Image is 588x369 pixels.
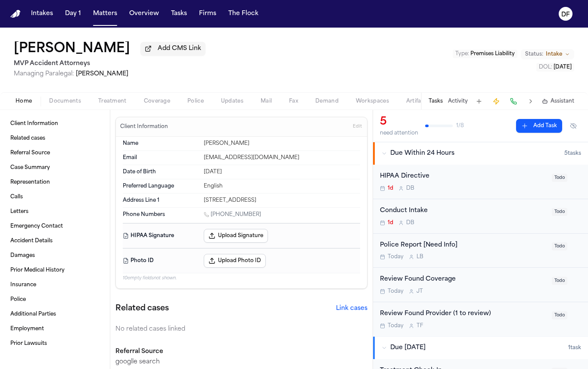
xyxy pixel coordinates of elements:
[406,219,414,226] span: D B
[380,206,547,216] div: Conduct Intake
[62,6,84,22] button: Day 1
[388,219,393,226] span: 1d
[28,6,56,22] button: Intakes
[551,98,574,105] span: Assistant
[49,98,81,105] span: Documents
[380,275,547,285] div: Review Found Coverage
[7,322,103,336] a: Employment
[123,254,199,268] dt: Photo ID
[123,154,199,161] dt: Email
[115,303,169,315] h2: Related cases
[7,131,103,145] a: Related cases
[417,322,423,329] span: T F
[7,278,103,292] a: Insurance
[10,179,50,186] span: Representation
[123,183,199,190] dt: Preferred Language
[380,309,547,319] div: Review Found Provider (1 to review)
[7,117,103,131] a: Client Information
[10,150,50,156] span: Referral Source
[10,252,35,259] span: Damages
[561,12,570,18] text: DF
[546,51,562,58] span: Intake
[14,71,74,77] span: Managing Paralegal:
[490,95,502,107] button: Create Immediate Task
[90,6,121,22] button: Matters
[7,249,103,263] a: Damages
[539,65,552,70] span: DOL :
[406,98,429,105] span: Artifacts
[204,197,360,204] div: [STREET_ADDRESS]
[10,164,50,171] span: Case Summary
[10,223,63,230] span: Emergency Contact
[10,238,53,244] span: Accident Details
[453,50,517,58] button: Edit Type: Premises Liability
[568,344,581,351] span: 1 task
[388,185,393,192] span: 1d
[7,205,103,219] a: Letters
[7,337,103,350] a: Prior Lawsuits
[552,311,567,319] span: Todo
[158,44,201,53] span: Add CMS Link
[7,263,103,277] a: Prior Medical History
[470,51,515,56] span: Premises Liability
[126,6,162,22] button: Overview
[16,98,32,105] span: Home
[350,120,364,134] button: Edit
[7,307,103,321] a: Additional Parties
[204,169,360,175] div: [DATE]
[7,293,103,306] a: Police
[7,146,103,160] a: Referral Source
[373,234,588,268] div: Open task: Police Report [Need Info]
[123,197,199,204] dt: Address Line 1
[373,302,588,336] div: Open task: Review Found Provider (1 to review)
[204,183,360,190] div: English
[315,98,339,105] span: Demand
[221,98,243,105] span: Updates
[388,322,404,329] span: Today
[10,135,45,142] span: Related cases
[168,6,190,22] button: Tasks
[123,275,360,281] p: 10 empty fields not shown.
[10,281,36,288] span: Insurance
[373,165,588,199] div: Open task: HIPAA Directive
[7,161,103,175] a: Case Summary
[10,120,58,127] span: Client Information
[373,199,588,234] div: Open task: Conduct Intake
[566,119,581,133] button: Hide completed tasks (⌘⇧H)
[373,337,588,359] button: Due [DATE]1task
[204,254,266,268] button: Upload Photo ID
[456,122,464,129] span: 1 / 8
[115,358,367,366] p: googlle search
[204,229,268,243] button: Upload Signature
[507,95,520,107] button: Make a Call
[356,98,389,105] span: Workspaces
[115,347,367,356] h3: Referral Source
[552,174,567,182] span: Todo
[7,234,103,248] a: Accident Details
[204,211,261,218] a: Call 1 (949) 795-5217
[140,42,205,56] button: Add CMS Link
[10,296,26,303] span: Police
[204,140,360,147] div: [PERSON_NAME]
[144,98,170,105] span: Coverage
[390,344,426,352] span: Due [DATE]
[14,41,130,57] h1: [PERSON_NAME]
[554,65,572,70] span: [DATE]
[98,98,127,105] span: Treatment
[76,71,128,77] span: [PERSON_NAME]
[10,194,23,200] span: Calls
[10,311,56,318] span: Additional Parties
[388,253,404,260] span: Today
[542,98,574,105] button: Assistant
[336,304,367,313] button: Link cases
[118,123,170,130] h3: Client Information
[552,242,567,250] span: Todo
[123,229,199,243] dt: HIPAA Signature
[429,98,443,105] button: Tasks
[196,6,220,22] button: Firms
[123,140,199,147] dt: Name
[373,268,588,302] div: Open task: Review Found Coverage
